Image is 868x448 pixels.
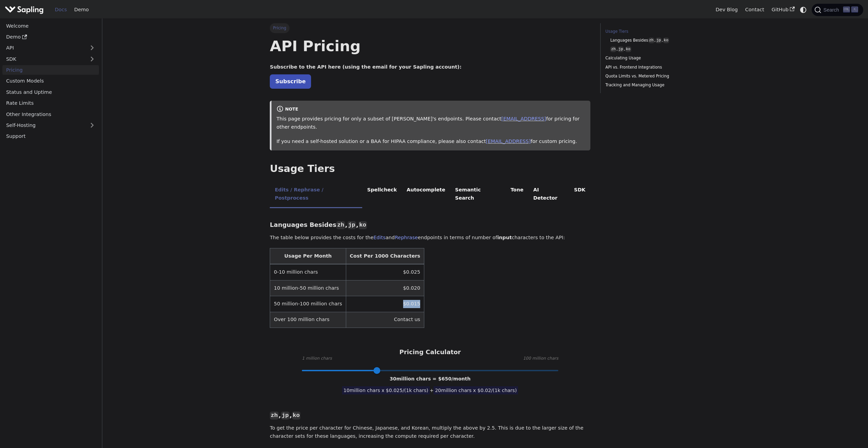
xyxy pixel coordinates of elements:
a: API [2,43,85,53]
span: 100 million chars [523,355,558,362]
p: If you need a self-hosted solution or a BAA for HIPAA compliance, please also contact for custom ... [277,138,586,146]
p: To get the price per character for Chinese, Japanese, and Korean, multiply the above by 2.5. This... [270,424,590,440]
img: Sapling.ai [5,5,44,15]
a: SDK [2,54,85,64]
td: Over 100 million chars [270,312,346,328]
a: Dev Blog [712,4,741,15]
span: Search [821,7,843,13]
th: Usage Per Month [270,248,346,264]
code: ko [358,221,367,229]
code: ko [292,411,300,420]
nav: Breadcrumbs [270,23,590,33]
button: Search (Ctrl+K) [812,4,863,16]
a: Usage Tiers [605,28,698,35]
a: Docs [51,4,71,15]
button: Expand sidebar category 'API' [85,43,99,53]
a: Demo [2,32,99,42]
li: Edits / Rephrase / Postprocess [270,181,362,208]
p: This page provides pricing for only a subset of [PERSON_NAME]'s endpoints. Please contact for pri... [277,115,586,131]
p: The table below provides the costs for the and endpoints in terms of number of characters to the ... [270,234,590,242]
a: [EMAIL_ADDRESS] [486,139,531,144]
a: [EMAIL_ADDRESS] [501,116,546,121]
a: GitHub [768,4,798,15]
code: zh [610,46,616,52]
a: Calculating Usage [605,55,698,61]
code: jp [618,46,624,52]
code: zh [270,411,278,420]
li: Spellcheck [362,181,402,208]
strong: input [497,235,512,240]
td: 10 million-50 million chars [270,280,346,296]
a: Sapling.ai [5,5,46,15]
a: Edits [373,235,385,240]
span: 10 million chars x $ 0.025 /(1k chars) [342,386,430,394]
a: Demo [71,4,92,15]
a: Self-Hosting [2,120,99,130]
a: Pricing [2,65,99,75]
a: zh,jp,ko [610,46,695,53]
button: Expand sidebar category 'SDK' [85,54,99,64]
strong: Subscribe to the API here (using the email for your Sapling account): [270,64,461,70]
td: $0.020 [346,280,424,296]
span: 30 million chars = $ 650 /month [390,376,471,381]
a: Languages Besideszh,jp,ko [610,37,695,44]
span: 20 million chars x $ 0.02 /(1k chars) [433,386,518,394]
li: Semantic Search [450,181,506,208]
button: Switch between dark and light mode (currently system mode) [798,5,808,15]
a: Subscribe [270,74,311,88]
h1: API Pricing [270,37,590,55]
a: API vs. Frontend Integrations [605,64,698,71]
code: jp [348,221,356,229]
th: Cost Per 1000 Characters [346,248,424,264]
h2: Usage Tiers [270,163,590,175]
span: Pricing [270,23,289,33]
code: zh [648,38,654,43]
a: Contact [741,4,768,15]
a: Rephrase [395,235,418,240]
span: 1 million chars [302,355,332,362]
a: Quota Limits vs. Metered Pricing [605,73,698,80]
div: note [277,105,586,114]
td: 0-10 million chars [270,264,346,280]
code: zh [336,221,345,229]
code: jp [656,38,662,43]
td: 50 million-100 million chars [270,296,346,312]
td: $0.025 [346,264,424,280]
h3: Languages Besides , , [270,221,590,229]
code: ko [663,38,669,43]
td: $0.015 [346,296,424,312]
a: Welcome [2,21,99,31]
li: AI Detector [528,181,569,208]
a: Status and Uptime [2,87,99,97]
kbd: K [851,6,858,13]
a: Rate Limits [2,98,99,108]
code: jp [281,411,290,420]
code: ko [625,46,631,52]
a: Tracking and Managing Usage [605,82,698,88]
li: SDK [569,181,590,208]
a: Other Integrations [2,109,99,119]
li: Tone [506,181,529,208]
td: Contact us [346,312,424,328]
a: Support [2,131,99,141]
li: Autocomplete [402,181,450,208]
h3: Pricing Calculator [399,348,461,356]
span: + [430,388,434,393]
h3: , , [270,411,590,419]
a: Custom Models [2,76,99,86]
